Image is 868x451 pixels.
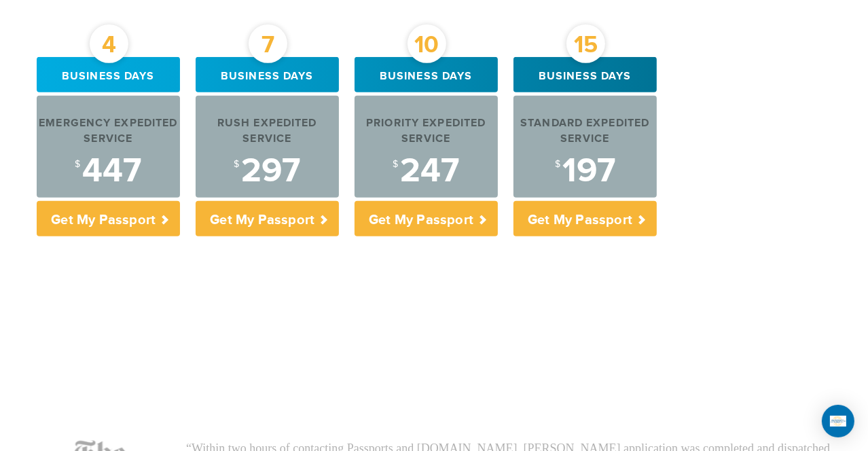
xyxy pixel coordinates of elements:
[355,116,498,147] div: Priority Expedited Service
[196,154,339,188] div: 297
[408,24,446,63] div: 10
[196,116,339,147] div: Rush Expedited Service
[196,57,339,92] div: Business days
[355,154,498,188] div: 247
[37,57,180,236] a: 4 Business days Emergency Expedited Service $447 Get My Passport
[75,159,80,170] sup: $
[196,201,339,236] p: Get My Passport
[196,57,339,236] a: 7 Business days Rush Expedited Service $297 Get My Passport
[355,57,498,92] div: Business days
[513,116,657,147] div: Standard Expedited Service
[513,201,657,236] p: Get My Passport
[234,159,239,170] sup: $
[37,201,180,236] p: Get My Passport
[513,57,657,92] div: Business days
[26,277,842,440] iframe: Customer reviews powered by Trustpilot
[90,24,128,63] div: 4
[393,159,398,170] sup: $
[37,116,180,147] div: Emergency Expedited Service
[566,24,605,63] div: 15
[513,154,657,188] div: 197
[355,57,498,236] a: 10 Business days Priority Expedited Service $247 Get My Passport
[555,159,560,170] sup: $
[37,57,180,92] div: Business days
[822,405,854,437] div: Open Intercom Messenger
[355,201,498,236] p: Get My Passport
[249,24,287,63] div: 7
[37,154,180,188] div: 447
[513,57,657,236] a: 15 Business days Standard Expedited Service $197 Get My Passport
